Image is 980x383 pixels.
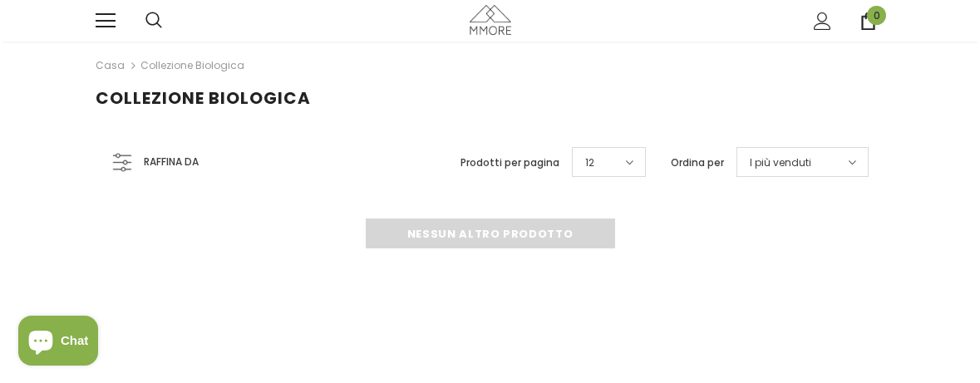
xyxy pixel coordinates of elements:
[96,86,311,110] span: Collezione biologica
[859,12,877,30] a: 0
[585,155,594,171] span: 12
[96,56,125,76] a: Casa
[13,316,103,370] inbox-online-store-chat: Shopify online store chat
[140,58,244,72] a: Collezione biologica
[750,155,811,171] span: I più venduti
[671,155,724,171] label: Ordina per
[460,155,559,171] label: Prodotti per pagina
[867,6,886,25] span: 0
[144,153,199,171] span: Raffina da
[470,5,511,34] img: Casi MMORE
